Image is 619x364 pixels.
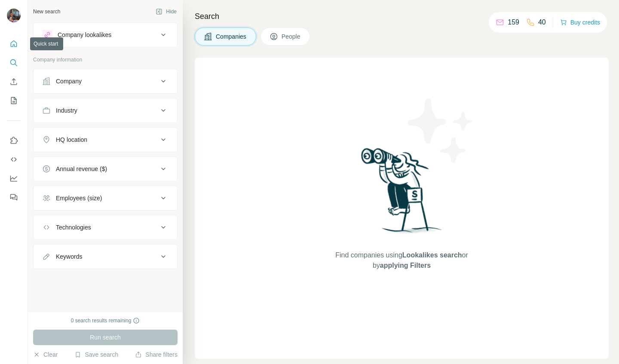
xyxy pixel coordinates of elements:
[34,129,177,150] button: HQ location
[216,32,247,41] span: Companies
[7,133,21,148] button: Use Surfe on LinkedIn
[508,17,519,28] p: 159
[33,8,60,15] div: New search
[33,350,58,359] button: Clear
[7,190,21,205] button: Feedback
[357,146,447,242] img: Surfe Illustration - Woman searching with binoculars
[34,71,177,92] button: Company
[34,100,177,121] button: Industry
[7,171,21,186] button: Dashboard
[195,10,609,22] h4: Search
[7,152,21,167] button: Use Surfe API
[56,252,82,261] div: Keywords
[380,262,431,269] span: applying Filters
[7,74,21,89] button: Enrich CSV
[71,317,140,324] div: 0 search results remaining
[56,223,91,232] div: Technologies
[538,17,546,28] p: 40
[7,93,21,108] button: My lists
[74,350,118,359] button: Save search
[34,246,177,267] button: Keywords
[56,77,82,86] div: Company
[56,135,87,144] div: HQ location
[56,106,77,115] div: Industry
[58,31,111,39] div: Company lookalikes
[56,194,102,202] div: Employees (size)
[7,9,21,22] img: Avatar
[7,36,21,52] button: Quick start
[34,24,177,45] button: Company lookalikes
[56,165,107,173] div: Annual revenue ($)
[560,16,600,28] button: Buy credits
[333,250,470,271] span: Find companies using or by
[402,92,479,169] img: Surfe Illustration - Stars
[34,159,177,179] button: Annual revenue ($)
[135,350,178,359] button: Share filters
[7,55,21,70] button: Search
[33,56,178,64] p: Company information
[150,5,183,18] button: Hide
[34,188,177,208] button: Employees (size)
[34,217,177,238] button: Technologies
[282,32,301,41] span: People
[402,251,462,259] span: Lookalikes search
